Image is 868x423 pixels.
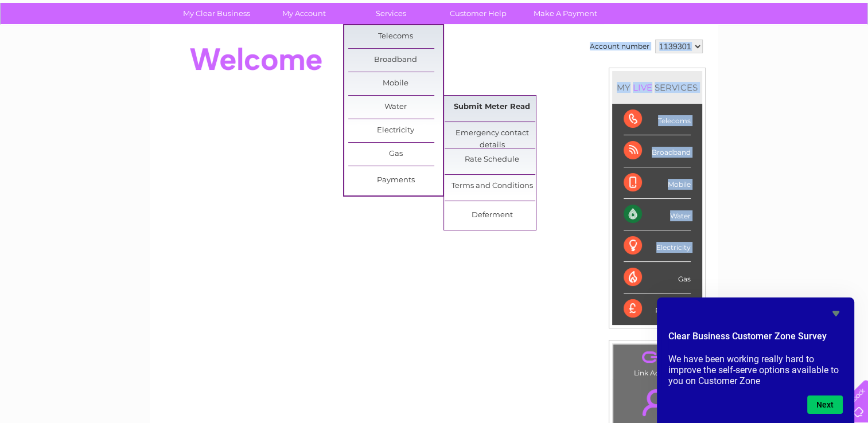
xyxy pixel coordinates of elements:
[445,122,539,145] a: Emergency contact details
[348,143,443,166] a: Gas
[624,104,691,135] div: Telecoms
[668,330,843,349] h2: Clear Business Customer Zone Survey
[169,3,264,24] a: My Clear Business
[164,6,706,56] div: Clear Business is a trading name of Verastar Limited (registered in [GEOGRAPHIC_DATA] No. 3667643...
[256,3,351,24] a: My Account
[829,307,843,320] button: Hide survey
[518,3,613,24] a: Make A Payment
[830,49,857,57] a: Log out
[348,49,443,72] a: Broadband
[348,169,443,192] a: Payments
[624,199,691,230] div: Water
[445,175,539,198] a: Terms and Conditions
[630,82,655,93] div: LIVE
[792,49,820,57] a: Contact
[612,71,702,104] div: MY SERVICES
[668,307,843,414] div: Clear Business Customer Zone Survey
[431,3,526,24] a: Customer Help
[695,49,720,57] a: Energy
[624,262,691,293] div: Gas
[624,135,691,167] div: Broadband
[348,25,443,48] a: Telecoms
[666,49,688,57] a: Water
[445,96,539,119] a: Submit Meter Read
[768,49,785,57] a: Blog
[445,204,539,227] a: Deferment
[727,49,761,57] a: Telecoms
[348,119,443,142] a: Electricity
[30,30,89,65] img: logo.png
[624,230,691,262] div: Electricity
[807,395,843,414] button: Next question
[624,167,691,199] div: Mobile
[348,72,443,95] a: Mobile
[445,148,539,171] a: Rate Schedule
[616,382,698,422] a: .
[624,293,691,324] div: Payments
[616,347,698,367] a: .
[587,37,652,56] td: Account number
[668,354,843,386] p: We have been working really hard to improve the self-serve options available to you on Customer Zone
[344,3,438,24] a: Services
[652,6,731,20] a: 0333 014 3131
[613,344,702,380] td: Link Account
[348,96,443,119] a: Water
